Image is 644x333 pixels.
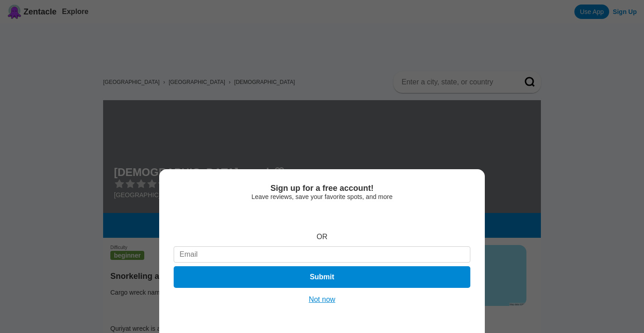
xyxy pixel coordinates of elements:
[174,184,470,193] div: Sign up for a free account!
[174,246,470,263] input: Email
[174,193,470,200] div: Leave reviews, save your favorite spots, and more
[306,295,338,304] button: Not now
[174,266,470,288] button: Submit
[317,233,327,241] div: OR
